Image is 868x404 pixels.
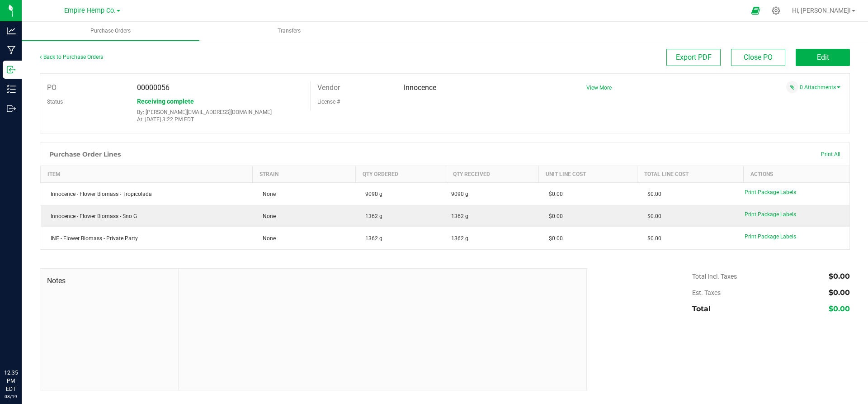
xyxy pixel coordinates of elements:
span: None [258,235,276,242]
p: 08/19 [4,393,18,400]
h1: Purchase Order Lines [49,151,121,158]
span: $0.00 [829,288,850,297]
th: Strain [253,166,355,183]
span: 00000056 [137,83,170,92]
th: Item [41,166,253,183]
label: Vendor [317,81,340,95]
th: Actions [743,166,849,183]
th: Total Line Cost [637,166,744,183]
span: None [258,213,276,219]
th: Unit Line Cost [539,166,637,183]
span: Hi, [PERSON_NAME]! [792,7,851,14]
span: 1362 g [451,212,468,220]
span: Total [692,304,711,313]
span: Print Package Labels [745,233,796,240]
label: License # [317,95,340,109]
inline-svg: Manufacturing [7,46,16,55]
span: Edit [817,53,829,62]
a: View More [586,85,612,91]
span: $0.00 [643,191,661,197]
span: Export PDF [676,53,712,62]
inline-svg: Inbound [7,65,16,74]
span: Print Package Labels [745,189,796,195]
p: At: [DATE] 3:22 PM EDT [137,116,303,123]
span: Empire Hemp Co. [64,7,116,14]
a: 0 Attachments [800,84,840,90]
span: $0.00 [643,213,661,219]
inline-svg: Inventory [7,85,16,94]
span: $0.00 [544,235,563,242]
a: Purchase Orders [22,22,199,41]
div: Innocence - Flower Biomass - Sno G [46,212,247,220]
div: INE - Flower Biomass - Private Party [46,234,247,242]
span: $0.00 [829,304,850,313]
span: Innocence [404,83,436,92]
a: Transfers [200,22,378,41]
span: Print All [821,151,840,157]
a: Back to Purchase Orders [40,54,103,60]
span: Transfers [265,27,313,35]
inline-svg: Analytics [7,26,16,35]
span: Total Incl. Taxes [692,273,737,280]
span: Notes [47,276,171,286]
th: Qty Ordered [355,166,446,183]
iframe: Resource center [9,332,36,359]
span: Open Ecommerce Menu [745,2,766,19]
button: Close PO [731,49,785,66]
div: Manage settings [770,6,782,15]
span: Close PO [744,53,773,62]
button: Edit [796,49,850,66]
span: None [258,191,276,197]
button: Export PDF [666,49,721,66]
p: By: [PERSON_NAME][EMAIL_ADDRESS][DOMAIN_NAME] [137,109,303,115]
th: Qty Received [446,166,539,183]
label: Status [47,95,63,109]
p: 12:35 PM EDT [4,369,18,393]
inline-svg: Outbound [7,104,16,113]
span: $0.00 [544,191,563,197]
span: $0.00 [829,272,850,280]
span: Purchase Orders [78,27,143,35]
label: PO [47,81,57,95]
div: Innocence - Flower Biomass - Tropicolada [46,190,247,198]
span: Attach a document [786,81,798,93]
span: Est. Taxes [692,289,721,296]
span: 9090 g [361,191,382,197]
span: Print Package Labels [745,211,796,218]
span: 1362 g [361,235,382,242]
span: $0.00 [544,213,563,219]
span: $0.00 [643,235,661,242]
span: Receiving complete [137,98,194,105]
span: 9090 g [451,190,468,198]
span: 1362 g [361,213,382,219]
span: 1362 g [451,234,468,242]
